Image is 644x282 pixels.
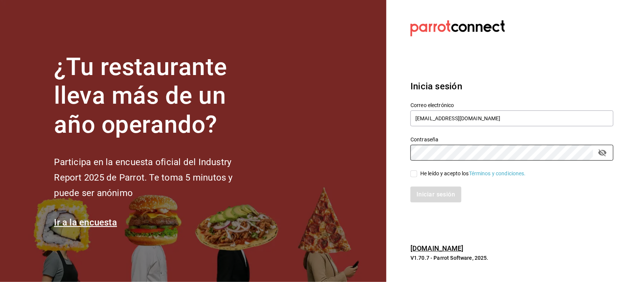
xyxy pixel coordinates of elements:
button: passwordField [596,146,609,159]
a: [DOMAIN_NAME] [410,244,464,252]
label: Correo electrónico [410,103,613,108]
p: V1.70.7 - Parrot Software, 2025. [410,254,613,262]
a: Ir a la encuesta [54,217,117,228]
h2: Participa en la encuesta oficial del Industry Report 2025 de Parrot. Te toma 5 minutos y puede se... [54,155,258,201]
div: He leído y acepto los [420,170,526,178]
h1: ¿Tu restaurante lleva más de un año operando? [54,53,258,139]
a: Términos y condiciones. [469,170,526,176]
input: Ingresa tu correo electrónico [410,110,613,126]
label: Contraseña [410,137,613,142]
h3: Inicia sesión [410,80,613,93]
